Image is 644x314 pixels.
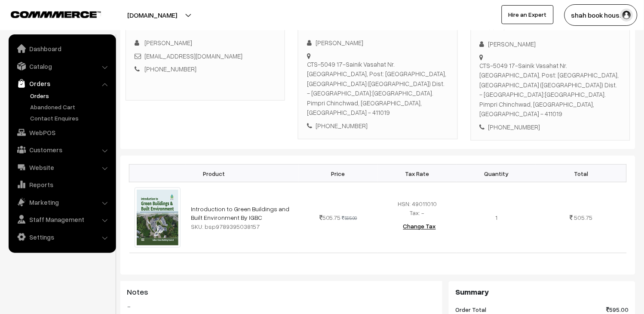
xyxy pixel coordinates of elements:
a: Marketing [11,194,113,210]
th: Quantity [457,165,536,182]
a: Customers [11,142,113,157]
div: [PHONE_NUMBER] [307,121,448,131]
a: Reports [11,177,113,192]
th: Total [536,165,626,182]
th: Price [299,165,378,182]
a: Abandoned Cart [28,102,113,111]
div: CTS-5049 17-Sainik Vasahat Nr. [GEOGRAPHIC_DATA], Post: [GEOGRAPHIC_DATA], [GEOGRAPHIC_DATA] ([GE... [307,59,448,117]
blockquote: - [127,302,436,312]
h3: Summary [455,288,629,297]
a: Catalog [11,58,113,74]
div: [PERSON_NAME] [307,38,448,48]
div: [PHONE_NUMBER] [480,122,621,132]
a: Settings [11,229,113,245]
span: 505.75 [574,214,593,222]
a: Contact Enquires [28,114,113,123]
div: SKU: bsp9789395038157 [191,222,294,231]
a: [EMAIL_ADDRESS][DOMAIN_NAME] [144,52,242,60]
a: Hire an Expert [502,5,554,24]
button: shah book hous… [564,4,638,26]
img: COMMMERCE [11,11,101,18]
div: [PERSON_NAME] [480,39,621,49]
img: user [620,9,633,22]
a: Dashboard [11,41,113,56]
span: 1 [496,214,498,222]
a: COMMMERCE [11,9,86,19]
a: Orders [11,76,113,91]
th: Tax Rate [378,165,457,182]
div: CTS-5049 17-Sainik Vasahat Nr. [GEOGRAPHIC_DATA], Post: [GEOGRAPHIC_DATA], [GEOGRAPHIC_DATA] ([GE... [480,61,621,119]
th: Product [129,165,299,182]
img: img635bc40ede4a8.jpg [135,188,181,248]
a: WebPOS [11,125,113,140]
a: [PHONE_NUMBER] [144,65,196,73]
strike: 595.00 [342,215,357,221]
a: Website [11,160,113,175]
span: 505.75 [319,214,341,222]
a: Orders [28,91,113,100]
h3: Notes [127,288,436,297]
span: [PERSON_NAME] [144,39,192,46]
span: HSN: 49011010 Tax: - [398,200,437,216]
button: Change Tax [396,217,443,236]
button: [DOMAIN_NAME] [97,4,207,26]
a: Staff Management [11,212,113,227]
a: Introduction to Green Buildings and Built Environment By IGBC [191,205,289,222]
